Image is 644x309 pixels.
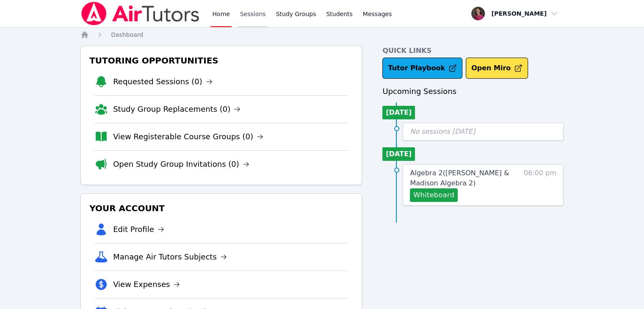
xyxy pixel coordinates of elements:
[466,58,528,79] button: Open Miro
[113,251,227,263] a: Manage Air Tutors Subjects
[410,169,509,187] span: Algebra 2 ( [PERSON_NAME] & Madison Algebra 2 )
[382,86,564,97] h3: Upcoming Sessions
[382,46,564,56] h4: Quick Links
[80,2,200,25] img: Air Tutors
[113,76,213,88] a: Requested Sessions (0)
[111,30,143,39] a: Dashboard
[88,53,355,68] h3: Tutoring Opportunities
[88,201,355,216] h3: Your Account
[524,168,556,202] span: 06:00 pm
[410,168,520,188] a: Algebra 2([PERSON_NAME] & Madison Algebra 2)
[80,30,564,39] nav: Breadcrumb
[111,31,143,38] span: Dashboard
[113,131,263,143] a: View Registerable Course Groups (0)
[363,10,392,18] span: Messages
[113,279,180,290] a: View Expenses
[113,158,249,170] a: Open Study Group Invitations (0)
[382,106,415,119] li: [DATE]
[410,127,475,135] span: No sessions [DATE]
[382,147,415,161] li: [DATE]
[410,188,458,202] button: Whiteboard
[113,103,240,115] a: Study Group Replacements (0)
[113,223,164,235] a: Edit Profile
[382,58,462,79] a: Tutor Playbook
